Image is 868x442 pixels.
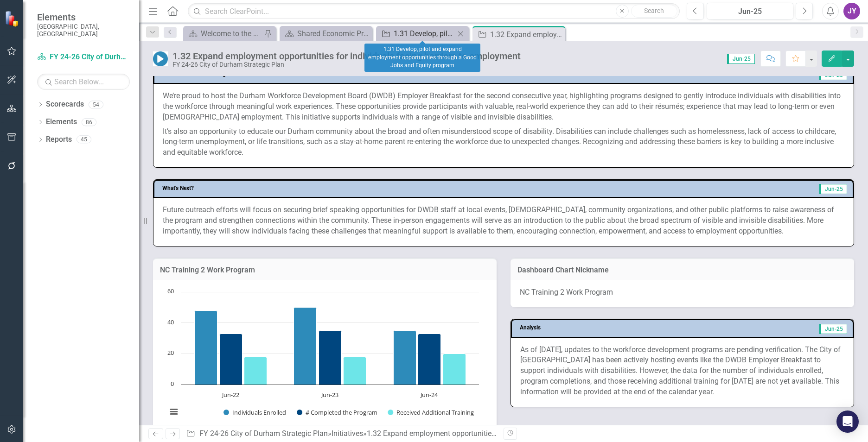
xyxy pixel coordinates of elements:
[294,308,317,385] path: Jun-23, 50. Individuals Enrolled.
[727,54,755,64] span: Jun-25
[220,331,441,385] g: # Completed the Program, bar series 2 of 3 with 3 bars.
[153,51,168,66] img: In Progress
[282,28,370,39] a: Shared Economic Prosperity
[517,266,847,274] h3: Dashboard Chart Nickname
[162,287,487,426] div: Chart. Highcharts interactive chart.
[332,429,363,438] a: Initiatives
[819,184,847,194] span: Jun-25
[490,29,563,40] div: 1.32 Expand employment opportunities for individuals facing barriers to employment
[199,429,328,438] a: FY 24-26 City of Durham Strategic Plan
[843,3,860,19] button: JY
[188,3,680,19] input: Search ClearPoint...
[220,334,243,385] path: Jun-22, 33. # Completed the Program.
[37,12,130,23] span: Elements
[631,5,677,18] button: Search
[418,334,441,385] path: Jun-24, 33. # Completed the Program.
[320,391,338,399] text: Jun-23
[37,23,130,38] small: [GEOGRAPHIC_DATA], [GEOGRAPHIC_DATA]
[167,287,174,295] text: 60
[163,91,844,125] p: We’re proud to host the Durham Workforce Development Board (DWDB) Employer Breakfast for the seco...
[520,288,613,297] span: NC Training 2 Work Program
[819,324,847,334] span: Jun-25
[46,99,84,110] a: Scorecards
[388,408,475,417] button: Show Received Additional Training
[644,7,664,14] span: Search
[394,331,416,385] path: Jun-24, 35. Individuals Enrolled.
[185,28,262,39] a: Welcome to the FY [DATE]-[DATE] Strategic Plan Landing Page!
[201,28,262,39] div: Welcome to the FY [DATE]-[DATE] Strategic Plan Landing Page!
[244,354,466,385] g: Received Additional Training, bar series 3 of 3 with 3 bars.
[707,3,793,19] button: Jun-25
[221,391,239,399] text: Jun-22
[836,410,859,433] div: Open Intercom Messenger
[82,118,96,126] div: 86
[5,11,21,27] img: ClearPoint Strategy
[162,287,484,426] svg: Interactive chart
[167,318,174,326] text: 40
[244,357,267,385] path: Jun-22, 18. Received Additional Training.
[223,408,287,417] button: Show Individuals Enrolled
[160,266,490,274] h3: NC Training 2 Work Program
[394,28,455,39] div: 1.31 Develop, pilot and expand employment opportunities through a Good Jobs and Equity program
[163,205,844,237] p: Future outreach efforts will focus on securing brief speaking opportunities for DWDB staff at loc...
[367,429,644,438] div: 1.32 Expand employment opportunities for individuals facing barriers to employment
[46,134,72,145] a: Reports
[520,345,844,398] p: As of [DATE], updates to the workforce development programs are pending verification. The City of...
[443,354,466,385] path: Jun-24, 20. Received Additional Training.
[167,405,180,418] button: View chart menu, Chart
[77,136,91,144] div: 45
[167,348,174,357] text: 20
[163,125,844,158] p: It’s also an opportunity to educate our Durham community about the broad and often misunderstood ...
[195,311,217,385] path: Jun-22, 48. Individuals Enrolled.
[37,52,130,63] a: FY 24-26 City of Durham Strategic Plan
[46,117,77,127] a: Elements
[364,44,480,72] div: 1.31 Develop, pilot and expand employment opportunities through a Good Jobs and Equity program
[162,185,521,191] h3: What's Next?
[420,391,438,399] text: Jun-24
[37,74,130,90] input: Search Below...
[297,28,370,39] div: Shared Economic Prosperity
[171,379,174,388] text: 0
[297,408,377,417] button: Show # Completed the Program
[89,101,103,108] div: 54
[378,28,455,39] a: 1.31 Develop, pilot and expand employment opportunities through a Good Jobs and Equity program
[319,331,342,385] path: Jun-23, 35. # Completed the Program.
[520,325,658,331] h3: Analysis
[172,61,521,68] div: FY 24-26 City of Durham Strategic Plan
[172,51,521,61] div: 1.32 Expand employment opportunities for individuals facing barriers to employment
[186,429,497,439] div: » »
[195,308,416,385] g: Individuals Enrolled, bar series 1 of 3 with 3 bars.
[344,357,366,385] path: Jun-23, 18. Received Additional Training.
[710,6,790,17] div: Jun-25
